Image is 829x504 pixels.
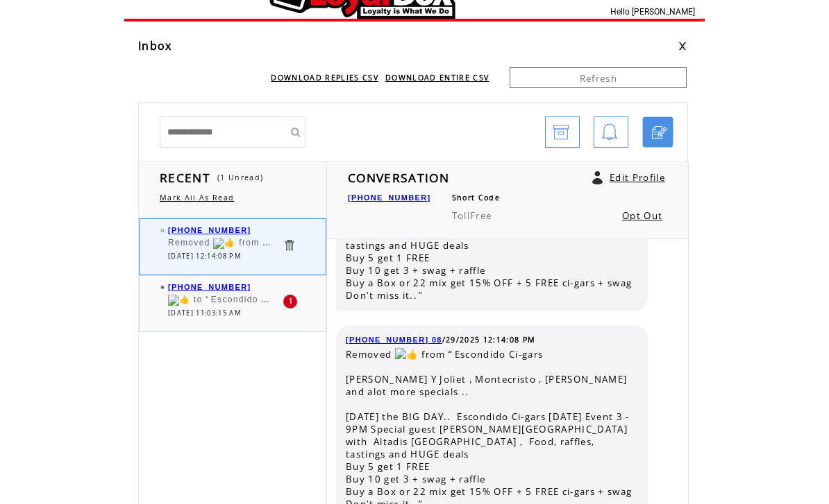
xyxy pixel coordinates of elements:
span: Hello [PERSON_NAME] [610,8,695,17]
a: Mark All As Read [160,193,234,203]
a: [PHONE_NUMBER] [168,284,251,292]
span: [DATE] 12:14:08 PM [168,252,241,261]
a: [PHONE_NUMBER] 08 [346,336,442,345]
span: Short Code [452,193,500,203]
a: Click to edit user profile [592,172,603,185]
img: bell.png [601,118,618,149]
img: bulletFull.png [160,286,165,290]
span: CONVERSATION [348,170,449,186]
a: Click to start a chat with mobile number by SMS [642,117,673,148]
a: Click to delete these messgaes [283,239,296,252]
img: archive.png [553,118,569,149]
span: /29/2025 12:14:08 PM [346,336,535,345]
a: Opt Out [622,210,662,223]
span: [DATE] 11:03:15 AM [168,309,241,318]
a: Refresh [510,68,687,89]
div: 1 [283,295,297,309]
img: bulletEmpty.png [160,229,165,233]
span: RECENT [160,170,210,186]
input: Submit [285,117,305,148]
img: 👍 [395,349,419,361]
a: [PHONE_NUMBER] [348,194,431,202]
img: 👍 [168,295,190,306]
img: 👍 [213,238,235,250]
span: Inbox [138,39,172,54]
span: TollFree [452,210,492,223]
span: (1 Unread) [217,173,263,183]
a: DOWNLOAD ENTIRE CSV [385,73,489,83]
a: DOWNLOAD REPLIES CSV [271,73,378,83]
a: Edit Profile [610,172,665,184]
a: [PHONE_NUMBER] [168,227,251,235]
